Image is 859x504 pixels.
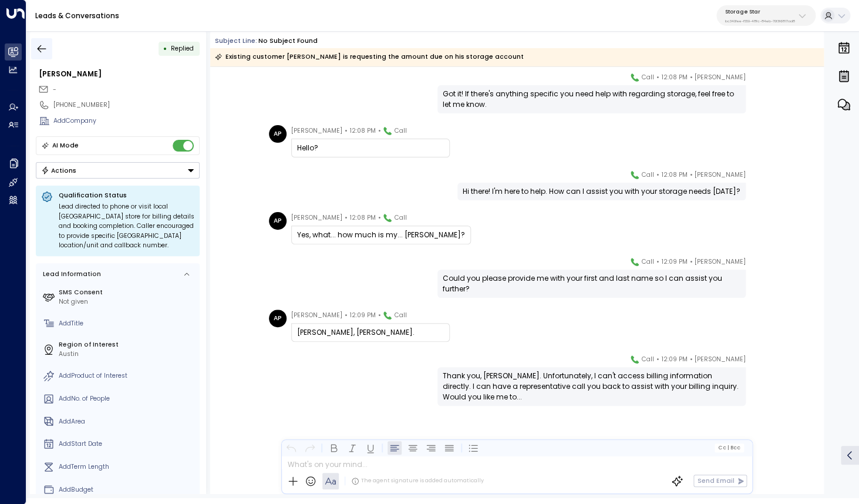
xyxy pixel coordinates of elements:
[285,441,299,455] button: Undo
[689,354,692,365] span: •
[53,100,200,110] div: [PHONE_NUMBER]
[59,371,196,381] div: AddProduct of Interest
[750,256,768,274] img: 120_headshot.jpg
[443,371,740,402] div: Thank you, [PERSON_NAME]. Unfortunately, I can't access billing information directly. I can have ...
[59,340,196,350] label: Region of Interest
[269,310,287,327] div: AP
[661,169,687,181] span: 12:08 PM
[53,116,200,126] div: AddCompany
[350,212,376,224] span: 12:08 PM
[718,445,740,451] span: Cc Bcc
[40,270,101,279] div: Lead Information
[59,439,196,449] div: AddStart Date
[642,256,654,268] span: Call
[59,319,196,328] div: AddTitle
[59,297,196,307] div: Not given
[59,202,194,251] div: Lead directed to phone or visit local [GEOGRAPHIC_DATA] store for billing details and booking com...
[171,44,194,53] span: Replied
[656,72,659,83] span: •
[35,11,119,21] a: Leads & Conversations
[750,72,768,89] img: 120_headshot.jpg
[297,230,465,240] div: Yes, what... how much is my... [PERSON_NAME]?
[351,477,484,485] div: The agent signature is added automatically
[345,125,348,137] span: •
[725,19,795,23] p: bc340fee-f559-48fc-84eb-70f3f6817ad8
[656,169,659,181] span: •
[463,186,740,197] div: Hi there! I'm here to help. How can I assist you with your storage needs [DATE]?
[215,51,524,63] div: Existing customer [PERSON_NAME] is requesting the amount due on his storage account
[661,354,687,365] span: 12:09 PM
[303,441,317,455] button: Redo
[395,125,407,137] span: Call
[36,162,200,179] button: Actions
[395,310,407,321] span: Call
[443,89,740,110] div: Got it! If there's anything specific you need help with regarding storage, feel free to let me know.
[291,212,342,224] span: [PERSON_NAME]
[695,72,746,83] span: [PERSON_NAME]
[689,72,692,83] span: •
[750,169,768,187] img: 120_headshot.jpg
[661,72,687,83] span: 12:08 PM
[345,310,348,321] span: •
[695,169,746,181] span: [PERSON_NAME]
[53,85,56,94] span: -
[59,350,196,359] div: Austin
[52,140,79,152] div: AI Mode
[661,256,687,268] span: 12:09 PM
[269,212,287,230] div: AP
[297,327,444,338] div: [PERSON_NAME], [PERSON_NAME].
[656,354,659,365] span: •
[378,212,380,224] span: •
[39,69,200,79] div: [PERSON_NAME]
[41,166,77,174] div: Actions
[215,36,257,45] span: Subject Line:
[695,354,746,365] span: [PERSON_NAME]
[656,256,659,268] span: •
[642,354,654,365] span: Call
[378,310,380,321] span: •
[59,462,196,472] div: AddTerm Length
[642,169,654,181] span: Call
[725,8,795,15] p: Storage Star
[350,125,376,137] span: 12:08 PM
[378,125,380,137] span: •
[716,5,816,26] button: Storage Starbc340fee-f559-48fc-84eb-70f3f6817ad8
[291,125,342,137] span: [PERSON_NAME]
[59,417,196,426] div: AddArea
[59,288,196,297] label: SMS Consent
[689,169,692,181] span: •
[59,394,196,404] div: AddNo. of People
[395,212,407,224] span: Call
[291,310,342,321] span: [PERSON_NAME]
[443,273,740,294] div: Could you please provide me with your first and last name so I can assist you further?
[269,125,287,143] div: AP
[689,256,692,268] span: •
[59,191,194,200] p: Qualification Status
[258,36,318,46] div: No subject found
[642,72,654,83] span: Call
[350,310,376,321] span: 12:09 PM
[59,485,196,495] div: AddBudget
[345,212,348,224] span: •
[36,162,200,179] div: Button group with a nested menu
[297,143,444,153] div: Hello?
[715,443,744,452] button: Cc|Bcc
[750,354,768,371] img: 120_headshot.jpg
[163,41,167,56] div: •
[727,445,729,451] span: |
[695,256,746,268] span: [PERSON_NAME]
